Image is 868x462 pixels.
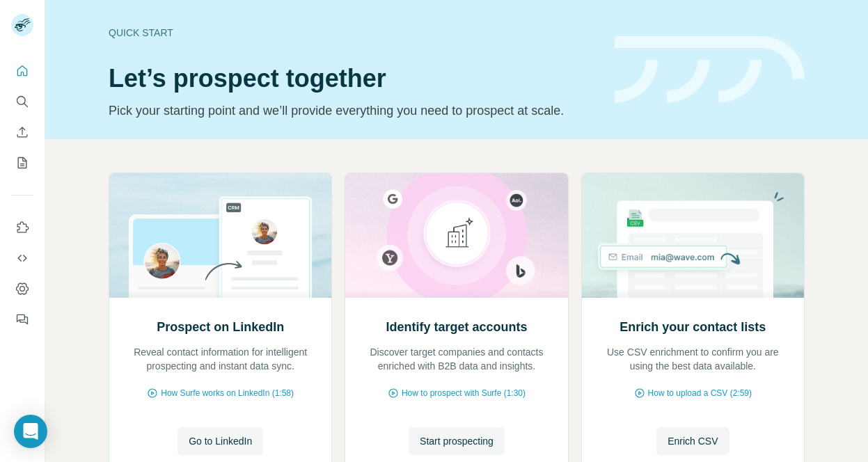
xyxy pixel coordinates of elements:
img: Identify target accounts [345,173,568,298]
span: Enrich CSV [668,434,718,448]
button: Use Surfe API [11,246,33,271]
h2: Prospect on LinkedIn [157,317,284,337]
img: Prospect on LinkedIn [109,173,332,298]
button: Quick start [11,58,33,83]
span: Go to LinkedIn [189,434,252,448]
span: How to prospect with Surfe (1:30) [402,387,526,399]
span: Start prospecting [420,434,494,448]
p: Pick your starting point and we’ll provide everything you need to prospect at scale. [109,101,598,120]
span: How Surfe works on LinkedIn (1:58) [161,387,294,399]
div: Open Intercom Messenger [14,415,47,448]
button: Feedback [11,307,33,332]
button: Search [11,89,33,114]
button: Go to LinkedIn [177,427,263,455]
img: banner [615,36,805,104]
button: Start prospecting [409,427,505,455]
p: Use CSV enrichment to confirm you are using the best data available. [596,345,790,373]
button: My lists [11,150,33,175]
p: Reveal contact information for intelligent prospecting and instant data sync. [123,345,317,373]
img: Enrich your contact lists [581,173,805,298]
h2: Enrich your contact lists [620,317,766,337]
p: Discover target companies and contacts enriched with B2B data and insights. [359,345,553,373]
button: Use Surfe on LinkedIn [11,215,33,240]
div: Quick start [109,26,598,40]
h2: Identify target accounts [386,317,527,337]
span: How to upload a CSV (2:59) [648,387,752,399]
button: Enrich CSV [656,427,729,455]
button: Dashboard [11,276,33,301]
h1: Let’s prospect together [109,65,598,93]
button: Enrich CSV [11,120,33,145]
